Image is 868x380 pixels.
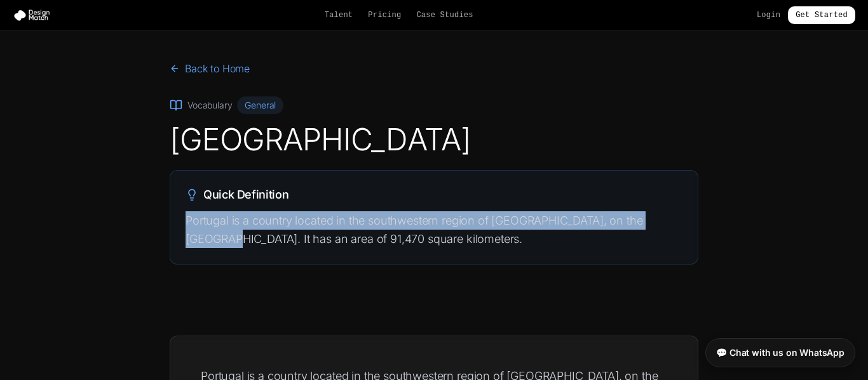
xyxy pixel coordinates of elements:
[186,186,682,204] h2: Quick Definition
[237,96,283,114] span: General
[170,124,698,155] h1: [GEOGRAPHIC_DATA]
[13,9,56,22] img: Design Match
[416,10,473,20] a: Case Studies
[757,10,780,20] a: Login
[788,6,855,24] a: Get Started
[325,10,353,20] a: Talent
[705,338,855,367] a: 💬 Chat with us on WhatsApp
[186,211,682,249] p: Portugal is a country located in the southwestern region of [GEOGRAPHIC_DATA], on the [GEOGRAPHIC...
[187,99,232,112] span: Vocabulary
[368,10,401,20] a: Pricing
[170,61,250,76] a: Back to Home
